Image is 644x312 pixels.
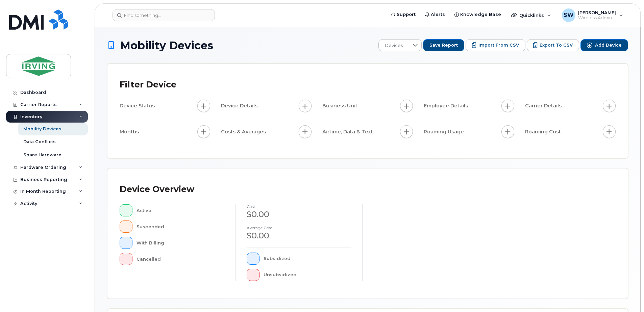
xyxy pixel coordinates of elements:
h4: Average cost [247,226,351,230]
span: Save Report [429,42,458,48]
span: Add Device [595,42,622,48]
span: Carrier Details [525,102,564,109]
span: Import from CSV [478,42,519,48]
div: Device Overview [120,181,194,198]
div: Suspended [137,220,225,233]
button: Add Device [580,39,628,51]
button: Import from CSV [466,39,525,51]
button: Export to CSV [527,39,579,51]
div: Subsidized [264,253,352,265]
div: $0.00 [247,209,351,220]
h4: cost [247,204,351,209]
span: Device Status [120,102,157,109]
span: Airtime, Data & Text [322,128,375,135]
div: With Billing [137,237,225,249]
div: Unsubsidized [264,269,352,281]
button: Save Report [423,39,464,51]
div: Active [137,204,225,216]
span: Costs & Averages [221,128,268,135]
span: Device Details [221,102,259,109]
div: Cancelled [137,253,225,265]
span: Business Unit [322,102,360,109]
span: Roaming Cost [525,128,563,135]
span: Devices [379,40,409,52]
span: Employee Details [424,102,470,109]
span: Roaming Usage [424,128,466,135]
span: Months [120,128,141,135]
span: Mobility Devices [120,40,213,51]
div: $0.00 [247,230,351,241]
div: Filter Device [120,76,176,94]
span: Export to CSV [540,42,573,48]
